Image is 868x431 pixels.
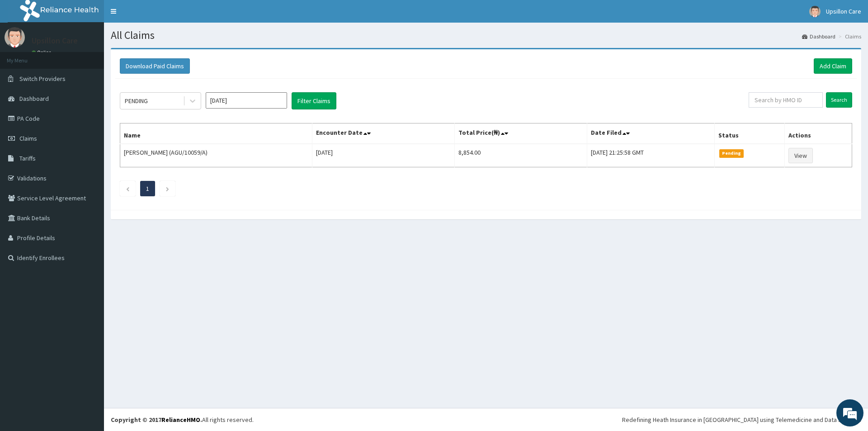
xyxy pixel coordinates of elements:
a: Dashboard [802,33,835,40]
input: Search by HMO ID [749,92,823,108]
input: Search [826,92,852,108]
a: Next page [165,185,170,193]
a: RelianceHMO [161,416,200,424]
span: Tariffs [19,154,36,162]
div: Redefining Heath Insurance in [GEOGRAPHIC_DATA] using Telemedicine and Data Science! [622,415,861,424]
span: Switch Providers [19,75,66,83]
td: [DATE] [312,144,455,167]
span: Dashboard [19,95,49,103]
th: Total Price(₦) [455,123,587,144]
a: Previous page [126,185,130,193]
a: Online [32,49,53,56]
th: Actions [784,123,852,144]
input: Select Month and Year [206,92,287,109]
th: Encounter Date [312,123,455,144]
span: Claims [19,134,37,142]
button: Download Paid Claims [120,58,190,74]
a: Page 1 is your current page [146,185,149,193]
li: Claims [836,33,861,40]
th: Date Filed [587,123,714,144]
footer: All rights reserved. [104,408,868,431]
td: [DATE] 21:25:58 GMT [587,144,714,167]
td: [PERSON_NAME] (AGU/10059/A) [120,144,312,167]
img: User Image [5,27,25,47]
strong: Copyright © 2017 . [111,416,202,424]
td: 8,854.00 [455,144,587,167]
th: Status [714,123,784,144]
h1: All Claims [111,29,861,41]
span: Upsillon Care [826,7,861,15]
a: Add Claim [814,58,852,74]
div: PENDING [125,96,148,105]
th: Name [120,123,312,144]
span: Pending [719,149,744,157]
button: Filter Claims [292,92,336,109]
p: Upsillon Care [32,37,78,45]
img: User Image [809,6,821,17]
a: View [788,148,813,163]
